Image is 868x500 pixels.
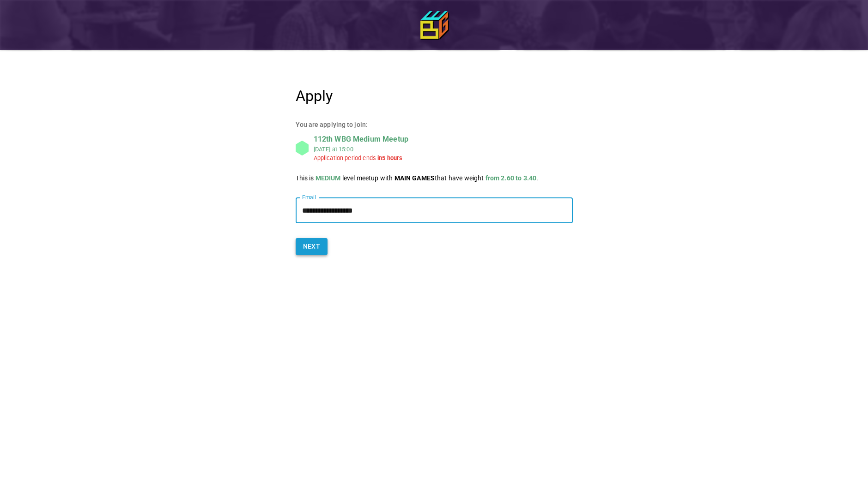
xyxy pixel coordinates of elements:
[420,11,448,39] img: icon64.png
[395,174,435,182] p: MAIN GAME S
[316,174,341,182] div: MEDIUM
[486,174,537,182] div: from 2.60 to 3.40
[296,120,419,130] h6: You are applying to join:
[314,145,408,154] div: at
[339,146,353,153] div: 15:00
[296,87,573,105] h4: Apply
[314,134,408,145] div: 112th WBG Medium Meetup
[377,155,402,161] b: in 5 hours
[296,238,328,255] button: Next
[314,154,338,162] div: Application period ends
[314,146,331,153] div: [DATE]
[296,173,573,183] p: This is level meetup with that have weight .
[302,193,316,201] label: Email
